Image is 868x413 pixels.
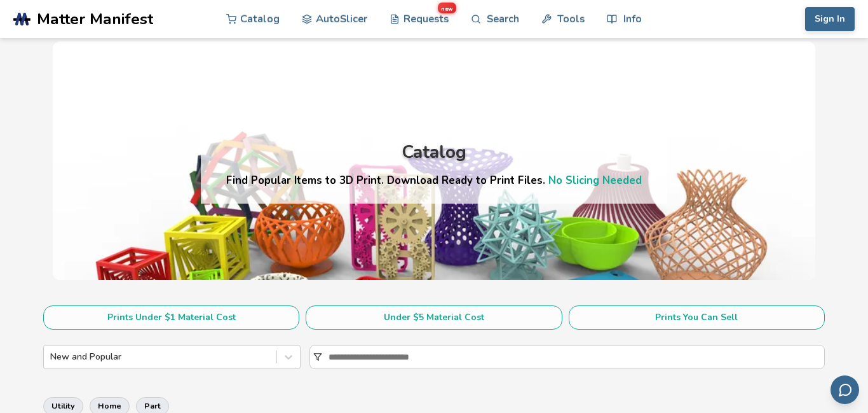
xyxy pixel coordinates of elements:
button: Prints You Can Sell [569,305,825,330]
input: New and Popular [50,352,53,362]
a: No Slicing Needed [548,173,642,188]
span: new [438,3,456,13]
button: Send feedback via email [831,375,859,404]
h4: Find Popular Items to 3D Print. Download Ready to Print Files. [226,173,642,188]
button: Under $5 Material Cost [306,305,562,330]
button: Prints Under $1 Material Cost [43,305,299,330]
span: Matter Manifest [37,10,153,28]
div: Catalog [402,143,466,162]
button: Sign In [805,7,855,31]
